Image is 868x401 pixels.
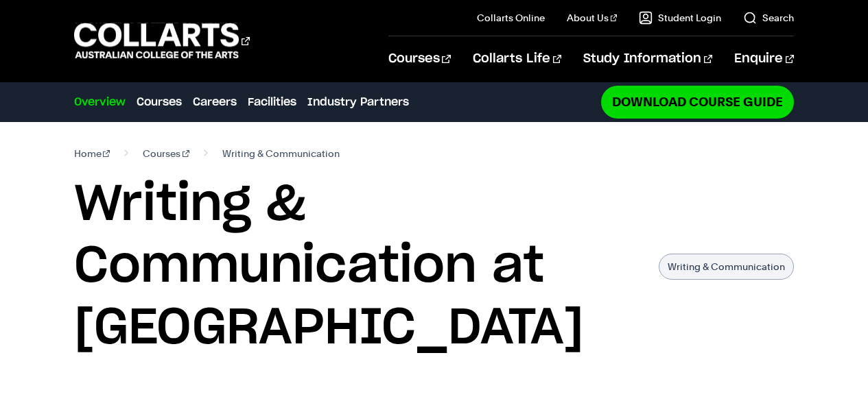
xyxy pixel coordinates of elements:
[74,174,646,359] h1: Writing & Communication at [GEOGRAPHIC_DATA]
[583,36,712,82] a: Study Information
[307,94,409,110] a: Industry Partners
[477,11,545,25] a: Collarts Online
[388,36,451,82] a: Courses
[473,36,561,82] a: Collarts Life
[137,94,182,110] a: Courses
[222,144,340,163] span: Writing & Communication
[143,144,189,163] a: Courses
[601,86,794,118] a: Download Course Guide
[74,144,110,163] a: Home
[743,11,794,25] a: Search
[639,11,721,25] a: Student Login
[567,11,618,25] a: About Us
[74,21,250,60] div: Go to homepage
[659,254,794,280] p: Writing & Communication
[248,94,296,110] a: Facilities
[193,94,237,110] a: Careers
[734,36,794,82] a: Enquire
[74,94,126,110] a: Overview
